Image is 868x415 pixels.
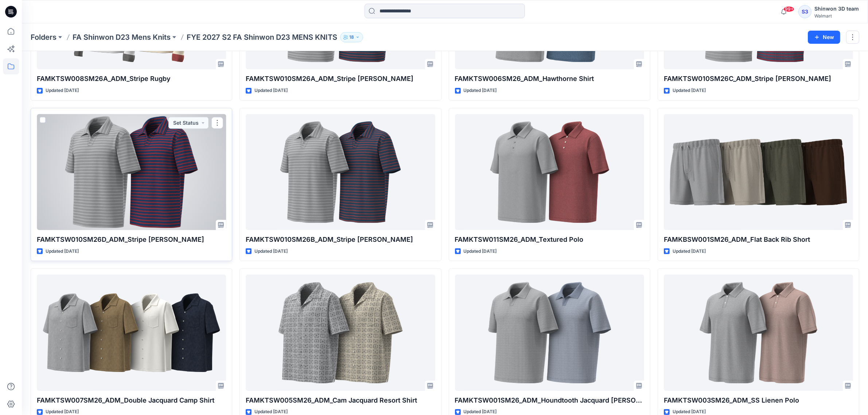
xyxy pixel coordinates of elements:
a: FAMKTSW010SM26B_ADM_Stripe Johny Collar Polo [246,114,435,230]
button: 18 [340,32,363,42]
p: FAMKTSW011SM26_ADM_Textured Polo [455,234,644,245]
a: FAMKBSW001SM26_ADM_Flat Back Rib Short [664,114,853,230]
p: FAMKTSW010SM26A_ADM_Stripe [PERSON_NAME] [246,74,435,84]
a: FAMKTSW007SM26_ADM_Double Jacquard Camp Shirt [37,275,226,391]
a: Folders [31,32,57,42]
p: 18 [349,33,354,41]
a: FAMKTSW011SM26_ADM_Textured Polo [455,114,644,230]
p: FAMKTSW001SM26_ADM_Houndtooth Jacquard [PERSON_NAME] Polo [455,395,644,406]
p: Updated [DATE] [254,87,288,94]
a: FAMKTSW005SM26_ADM_Cam Jacquard Resort Shirt [246,275,435,391]
p: Updated [DATE] [254,248,288,255]
p: FAMKBSW001SM26_ADM_Flat Back Rib Short [664,234,853,245]
p: Updated [DATE] [46,87,79,94]
p: Updated [DATE] [673,248,706,255]
div: S3 [798,5,811,18]
p: FAMKTSW008SM26A_ADM_Stripe Rugby [37,74,226,84]
p: Updated [DATE] [673,87,706,94]
p: FAMKTSW010SM26D_ADM_Stripe [PERSON_NAME] [37,234,226,245]
p: FYE 2027 S2 FA Shinwon D23 MENS KNITS [187,32,337,42]
a: FAMKTSW001SM26_ADM_Houndtooth Jacquard Johnny Collar Polo [455,275,644,391]
p: Updated [DATE] [464,248,497,255]
span: 99+ [783,6,794,12]
div: Walmart [814,13,859,19]
p: FAMKTSW005SM26_ADM_Cam Jacquard Resort Shirt [246,395,435,406]
p: Updated [DATE] [464,87,497,94]
p: Updated [DATE] [46,248,79,255]
p: FAMKTSW010SM26C_ADM_Stripe [PERSON_NAME] [664,74,853,84]
a: FAMKTSW003SM26_ADM_SS Lienen Polo [664,275,853,391]
p: FAMKTSW007SM26_ADM_Double Jacquard Camp Shirt [37,395,226,406]
a: FA Shinwon D23 Mens Knits [73,32,171,42]
p: FAMKTSW006SM26_ADM_Hawthorne Shirt [455,74,644,84]
button: New [808,31,840,44]
a: FAMKTSW010SM26D_ADM_Stripe Johny Collar Polo [37,114,226,230]
p: FAMKTSW010SM26B_ADM_Stripe [PERSON_NAME] [246,234,435,245]
p: FAMKTSW003SM26_ADM_SS Lienen Polo [664,395,853,406]
div: Shinwon 3D team [814,4,859,13]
